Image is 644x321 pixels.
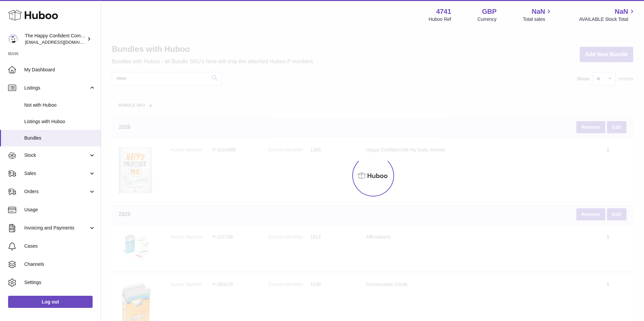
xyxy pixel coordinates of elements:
span: Listings [24,85,89,91]
span: [EMAIL_ADDRESS][DOMAIN_NAME] [25,39,99,45]
span: Sales [24,170,89,177]
span: Channels [24,261,96,267]
a: NaN AVAILABLE Stock Total [579,7,636,23]
span: NaN [532,7,545,16]
span: Bundles [24,135,96,141]
strong: 4741 [436,7,451,16]
div: Currency [478,16,497,23]
div: Huboo Ref [429,16,451,23]
span: Listings with Huboo [24,118,96,125]
span: My Dashboard [24,67,96,73]
a: NaN Total sales [523,7,553,23]
a: Log out [8,296,93,308]
span: NaN [615,7,628,16]
span: AVAILABLE Stock Total [579,16,636,23]
span: Orders [24,188,89,195]
strong: GBP [482,7,496,16]
span: Cases [24,243,96,249]
span: Settings [24,279,96,286]
img: internalAdmin-4741@internal.huboo.com [8,34,18,44]
span: Total sales [523,16,553,23]
div: The Happy Confident Company [25,33,86,45]
span: Invoicing and Payments [24,225,89,231]
span: Not with Huboo [24,102,96,108]
span: Usage [24,207,96,213]
span: Stock [24,152,89,158]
